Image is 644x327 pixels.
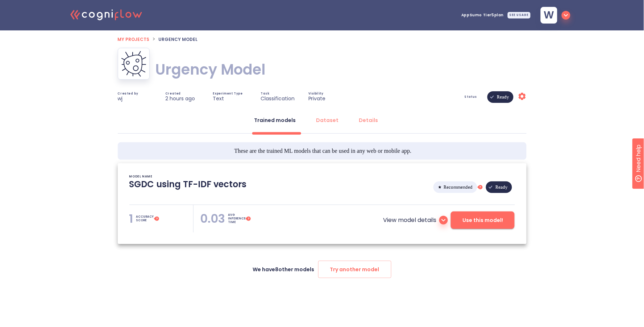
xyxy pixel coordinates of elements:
[535,5,573,26] button: w
[155,59,266,80] h1: Urgency Model
[118,95,123,102] p: wj
[308,95,326,102] p: Private
[234,147,411,155] span: These are the trained ML models that can be used in any web or mobile app.
[118,92,138,95] span: Created by
[383,216,436,225] p: View model details
[318,261,391,278] button: Try another model
[465,96,477,98] span: Status
[261,92,269,95] span: Task
[118,35,150,43] a: My projects
[248,217,249,221] tspan: ?
[17,2,45,11] span: Need help
[544,10,554,20] span: w
[153,35,156,43] li: >
[462,216,503,225] span: Use this model!
[508,12,531,18] div: SEE USAGE
[213,92,243,95] span: Experiment Type
[316,117,339,124] div: Dataset
[253,266,315,273] p: We have 8 other models
[129,211,133,226] p: 1
[493,71,514,123] span: Ready
[165,95,195,102] p: 2 hours ago
[165,92,181,95] span: Created
[129,179,247,196] p: SGDC using TF-IDF vectors
[228,213,245,224] p: AVG INFERENCE TIME
[159,36,198,42] span: Urgency Model
[261,95,295,102] p: Classification
[330,265,379,274] span: Try another model
[121,51,146,77] img: Urgency Model
[479,185,481,189] tspan: ?
[440,161,477,213] span: Recommended
[136,215,154,222] p: ACCURACY SCORE
[451,211,515,229] button: Use this model!
[308,92,324,95] span: Visibility
[213,95,224,102] p: Text
[254,117,296,124] div: Trained models
[118,36,150,42] span: My projects
[129,175,153,179] p: MODEL NAME
[491,161,512,213] span: Ready
[156,217,157,221] tspan: ?
[200,211,225,226] p: 0.03
[359,117,378,124] div: Details
[461,13,504,17] span: AppSumo Tier5 plan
